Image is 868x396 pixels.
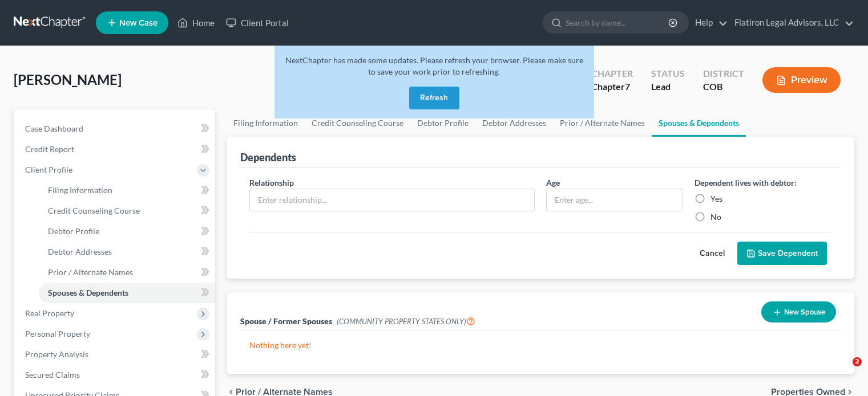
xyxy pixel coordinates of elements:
[39,180,215,201] a: Filing Information
[762,67,841,93] button: Preview
[687,242,737,265] button: Cancel
[703,80,744,93] div: COB
[48,185,112,195] span: Filing Information
[710,193,722,205] label: Yes
[48,267,133,277] span: Prior / Alternate Names
[553,109,652,137] a: Prior / Alternate Names
[25,329,90,338] span: Personal Property
[285,55,583,76] span: NextChapter has made some updates. Please refresh your browser. Please make sure to save your wor...
[39,283,215,303] a: Spouses & Dependents
[689,13,728,33] a: Help
[16,119,215,139] a: Case Dashboard
[652,109,746,137] a: Spouses & Dependents
[829,357,857,385] iframe: Intercom live chat
[48,288,128,297] span: Spouses & Dependents
[703,67,744,80] div: District
[16,365,215,385] a: Secured Claims
[409,87,459,109] button: Refresh
[14,71,122,88] span: [PERSON_NAME]
[566,12,670,33] input: Search by name...
[39,262,215,283] a: Prior / Alternate Names
[547,189,683,211] input: Enter age...
[25,349,88,359] span: Property Analysis
[25,370,80,379] span: Secured Claims
[710,211,721,223] label: No
[249,340,831,351] p: Nothing here yet!
[48,226,99,236] span: Debtor Profile
[625,81,630,92] span: 7
[240,150,296,164] div: Dependents
[651,80,685,93] div: Lead
[761,301,836,322] button: New Spouse
[337,317,475,326] span: (COMMUNITY PROPERTY STATES ONLY)
[25,144,74,154] span: Credit Report
[172,13,220,33] a: Home
[25,165,72,174] span: Client Profile
[729,13,854,33] a: Flatiron Legal Advisors, LLC
[695,177,797,189] label: Dependent lives with debtor:
[16,139,215,160] a: Credit Report
[853,357,862,366] span: 2
[48,247,112,256] span: Debtor Addresses
[591,80,633,93] div: Chapter
[25,308,74,318] span: Real Property
[48,206,140,215] span: Credit Counseling Course
[220,13,294,33] a: Client Portal
[591,67,633,80] div: Chapter
[250,189,534,211] input: Enter relationship...
[16,344,215,365] a: Property Analysis
[39,201,215,221] a: Credit Counseling Course
[25,124,83,133] span: Case Dashboard
[249,178,294,187] span: Relationship
[227,109,305,137] a: Filing Information
[39,221,215,242] a: Debtor Profile
[737,242,827,266] button: Save Dependent
[651,67,685,80] div: Status
[240,316,332,326] span: Spouse / Former Spouses
[119,19,158,27] span: New Case
[39,242,215,262] a: Debtor Addresses
[546,177,560,189] label: Age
